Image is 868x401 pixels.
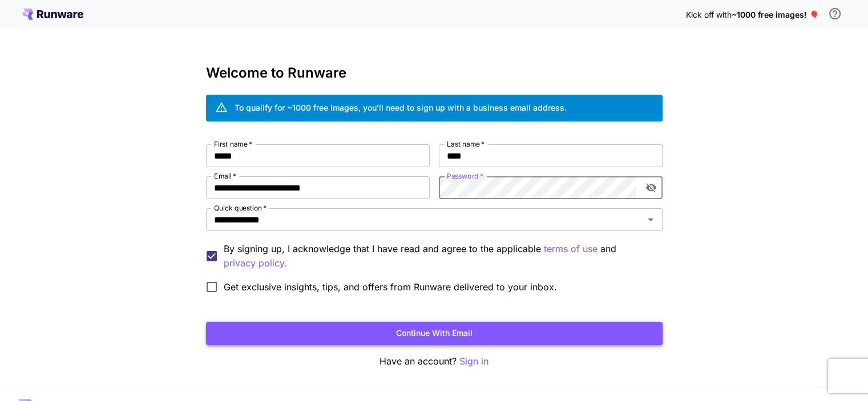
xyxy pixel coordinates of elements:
[214,203,267,213] label: Quick question
[447,139,485,149] label: Last name
[641,177,661,198] button: toggle password visibility
[544,242,597,256] p: terms of use
[224,280,557,294] span: Get exclusive insights, tips, and offers from Runware delivered to your inbox.
[214,171,236,181] label: Email
[214,139,252,149] label: First name
[224,256,287,270] button: By signing up, I acknowledge that I have read and agree to the applicable terms of use and
[224,256,287,270] p: privacy policy.
[823,2,846,25] button: In order to qualify for free credit, you need to sign up with a business email address and click ...
[447,171,483,181] label: Password
[206,65,663,81] h3: Welcome to Runware
[235,102,567,114] div: To qualify for ~1000 free images, you’ll need to sign up with a business email address.
[459,354,488,368] button: Sign in
[544,242,597,256] button: By signing up, I acknowledge that I have read and agree to the applicable and privacy policy.
[732,10,819,19] span: ~1000 free images! 🎈
[206,354,663,368] p: Have an account?
[643,212,659,228] button: Open
[224,242,653,270] p: By signing up, I acknowledge that I have read and agree to the applicable and
[206,322,663,345] button: Continue with email
[686,10,732,19] span: Kick off with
